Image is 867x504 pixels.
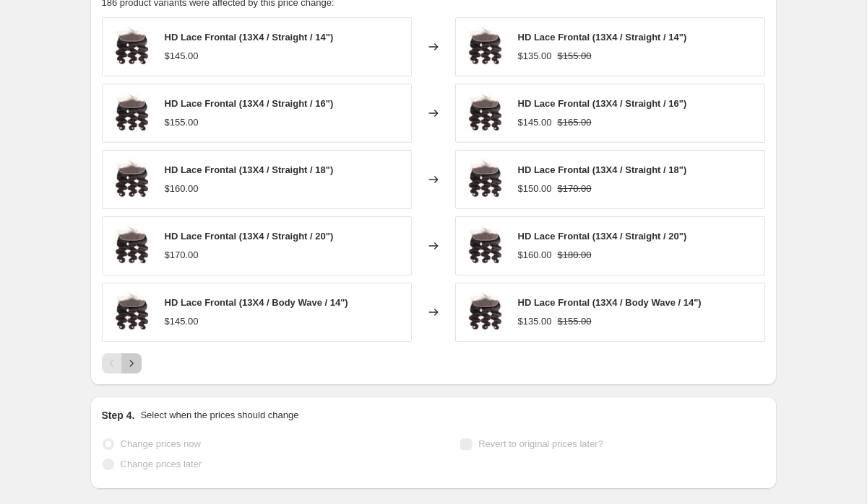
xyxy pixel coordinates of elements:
[558,115,592,130] strike: $165.00
[102,353,142,373] nav: Pagination
[518,115,552,130] div: $145.00
[165,49,199,63] div: $145.00
[518,49,552,63] div: $135.00
[558,182,592,196] strike: $170.00
[463,92,506,135] img: poisedhairlabelLOGO_65_80x.png
[463,224,506,268] img: poisedhairlabelLOGO_65_80x.png
[518,98,687,109] span: HD Lace Frontal (13X4 / Straight / 16")
[165,248,199,262] div: $170.00
[165,164,334,175] span: HD Lace Frontal (13X4 / Straight / 18")
[165,182,199,196] div: $160.00
[463,25,506,68] img: poisedhairlabelLOGO_65_80x.png
[121,438,201,449] span: Change prices now
[110,25,153,68] img: poisedhairlabelLOGO_65_80x.png
[518,182,552,196] div: $150.00
[140,408,298,423] p: Select when the prices should change
[110,224,153,268] img: poisedhairlabelLOGO_65_80x.png
[165,98,334,109] span: HD Lace Frontal (13X4 / Straight / 16")
[518,297,702,308] span: HD Lace Frontal (13X4 / Body Wave / 14")
[463,158,506,201] img: poisedhairlabelLOGO_65_80x.png
[518,248,552,262] div: $160.00
[165,314,199,329] div: $145.00
[110,92,153,135] img: poisedhairlabelLOGO_65_80x.png
[558,248,592,262] strike: $180.00
[518,231,687,242] span: HD Lace Frontal (13X4 / Straight / 20")
[165,297,348,308] span: HD Lace Frontal (13X4 / Body Wave / 14")
[121,459,202,469] span: Change prices later
[518,314,552,329] div: $135.00
[518,32,687,43] span: HD Lace Frontal (13X4 / Straight / 14")
[110,158,153,201] img: poisedhairlabelLOGO_65_80x.png
[121,353,142,373] button: Next
[518,164,687,175] span: HD Lace Frontal (13X4 / Straight / 18")
[165,231,334,242] span: HD Lace Frontal (13X4 / Straight / 20")
[165,115,199,130] div: $155.00
[478,438,603,449] span: Revert to original prices later?
[558,314,592,329] strike: $155.00
[102,408,135,423] h2: Step 4.
[110,291,153,334] img: poisedhairlabelLOGO_65_80x.png
[463,291,506,334] img: poisedhairlabelLOGO_65_80x.png
[558,49,592,63] strike: $155.00
[165,32,334,43] span: HD Lace Frontal (13X4 / Straight / 14")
